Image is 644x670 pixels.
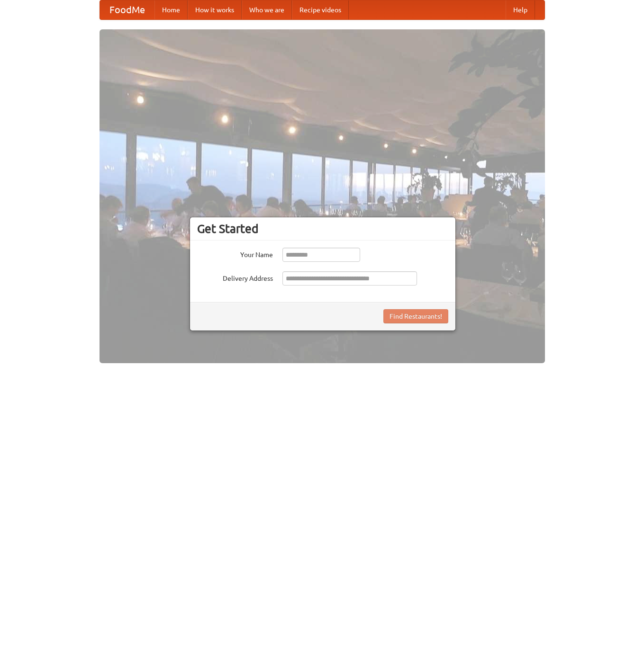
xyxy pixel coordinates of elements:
[188,0,242,19] a: How it works
[197,248,273,259] label: Your Name
[383,309,448,323] button: Find Restaurants!
[197,222,448,236] h3: Get Started
[506,0,535,19] a: Help
[154,0,188,19] a: Home
[100,0,154,19] a: FoodMe
[197,271,273,283] label: Delivery Address
[292,0,349,19] a: Recipe videos
[242,0,292,19] a: Who we are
